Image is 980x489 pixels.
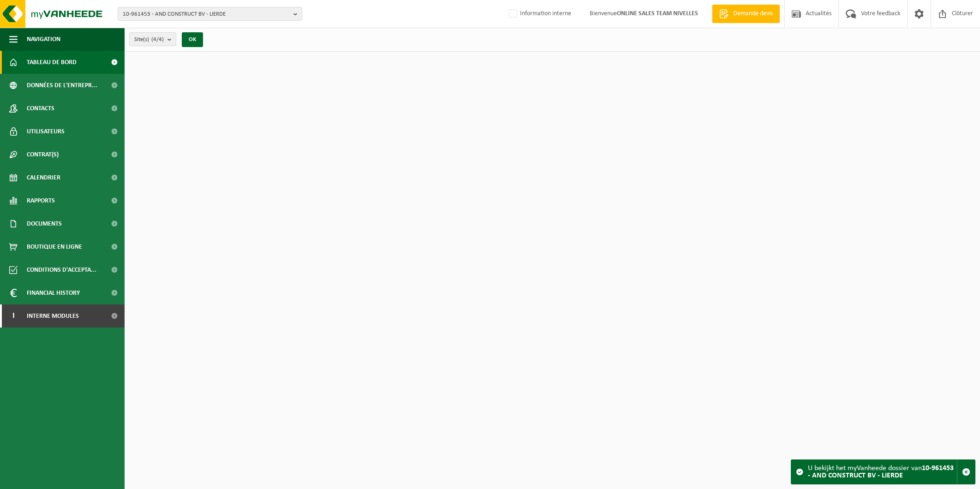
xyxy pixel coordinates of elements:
[27,143,59,166] span: Contrat(s)
[182,32,203,47] button: OK
[712,5,780,23] a: Demande devis
[27,51,77,74] span: Tableau de bord
[118,7,302,21] button: 10-961453 - AND CONSTRUCT BV - LIERDE
[27,74,97,97] span: Données de l'entrepr...
[27,166,60,189] span: Calendrier
[134,33,164,47] span: Site(s)
[129,32,176,46] button: Site(s)(4/4)
[808,465,954,479] strong: 10-961453 - AND CONSTRUCT BV - LIERDE
[123,7,290,21] span: 10-961453 - AND CONSTRUCT BV - LIERDE
[808,460,957,484] div: U bekijkt het myVanheede dossier van
[27,189,55,212] span: Rapports
[27,120,65,143] span: Utilisateurs
[27,235,82,258] span: Boutique en ligne
[731,9,775,18] span: Demande devis
[27,212,62,235] span: Documents
[27,28,60,51] span: Navigation
[9,304,18,328] span: I
[151,36,164,42] count: (4/4)
[27,304,79,328] span: Interne modules
[617,10,698,17] strong: ONLINE SALES TEAM NIVELLES
[27,97,54,120] span: Contacts
[507,7,571,21] label: Information interne
[27,281,80,304] span: Financial History
[27,258,96,281] span: Conditions d'accepta...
